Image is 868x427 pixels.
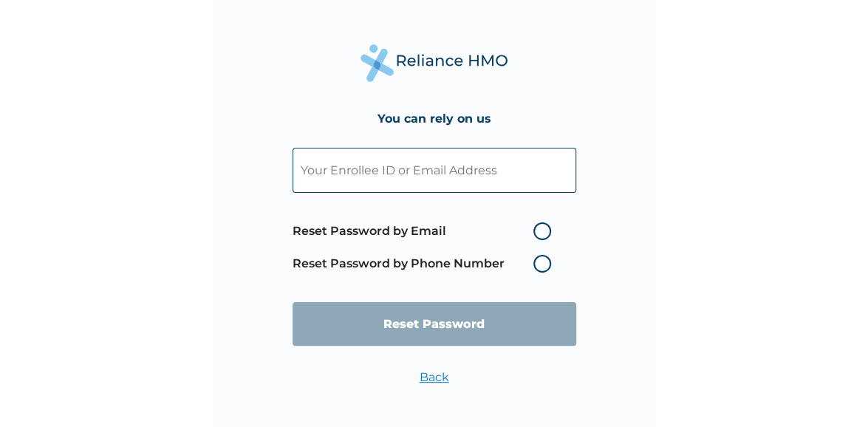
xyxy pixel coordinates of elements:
a: Back [420,370,449,384]
input: Reset Password [293,302,576,346]
span: Password reset method [293,215,558,280]
input: Your Enrollee ID or Email Address [293,148,576,193]
img: Reliance Health's Logo [360,44,508,82]
h4: You can rely on us [377,112,491,126]
label: Reset Password by Phone Number [293,255,558,273]
label: Reset Password by Email [293,222,558,240]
